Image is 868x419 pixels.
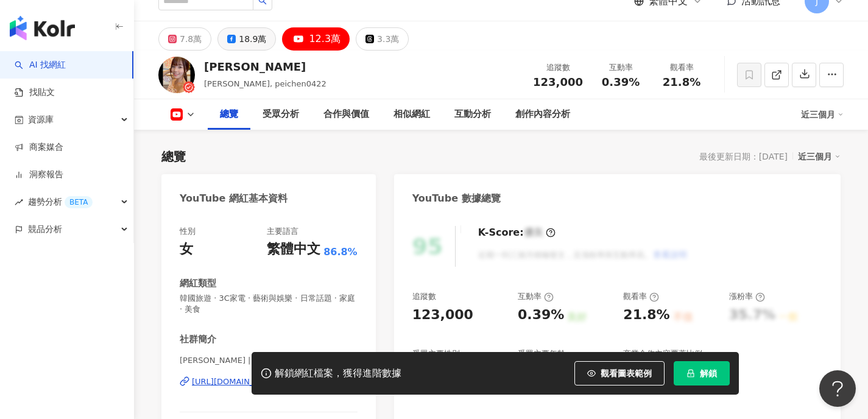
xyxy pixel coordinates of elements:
[801,105,844,124] div: 近三個月
[239,30,266,48] div: 18.9萬
[623,291,659,302] div: 觀看率
[533,62,583,74] div: 追蹤數
[204,79,326,88] span: [PERSON_NAME], peichen0422
[263,107,299,122] div: 受眾分析
[15,86,55,99] a: 找貼文
[28,106,54,133] span: 資源庫
[412,348,460,359] div: 受眾主要性別
[204,59,326,74] div: [PERSON_NAME]
[180,293,358,315] span: 韓國旅遊 · 3C家電 · 藝術與娛樂 · 日常話題 · 家庭 · 美食
[663,76,700,88] span: 21.8%
[412,192,501,205] div: YouTube 數據總覽
[275,367,401,380] div: 解鎖網紅檔案，獲得進階數據
[15,198,23,206] span: rise
[518,306,564,325] div: 0.39%
[220,107,238,122] div: 總覽
[28,216,62,243] span: 競品分析
[10,16,75,40] img: logo
[180,226,196,237] div: 性別
[798,149,841,164] div: 近三個月
[28,188,93,216] span: 趨勢分析
[674,361,730,386] button: 解鎖
[180,333,216,346] div: 社群簡介
[180,30,202,48] div: 7.8萬
[161,148,186,165] div: 總覽
[180,192,288,205] div: YouTube 網紅基本資料
[180,240,193,259] div: 女
[65,196,93,208] div: BETA
[598,62,644,74] div: 互動率
[15,59,66,71] a: searchAI 找網紅
[377,30,399,48] div: 3.3萬
[323,245,358,259] span: 86.8%
[309,30,340,48] div: 12.3萬
[478,226,556,239] div: K-Score :
[574,361,665,386] button: 觀看圖表範例
[32,32,76,43] div: 域名: [URL]
[515,107,570,122] div: 創作內容分析
[393,107,430,122] div: 相似網紅
[533,76,583,88] span: 123,000
[602,76,640,88] span: 0.39%
[699,152,788,161] div: 最後更新日期：[DATE]
[518,348,565,359] div: 受眾主要年齡
[217,27,276,51] button: 18.9萬
[124,72,134,82] img: tab_keywords_by_traffic_grey.svg
[15,141,63,153] a: 商案媒合
[34,19,60,29] div: v 4.0.25
[267,240,320,259] div: 繁體中文
[282,27,350,51] button: 12.3萬
[623,306,669,325] div: 21.8%
[518,291,554,302] div: 互動率
[658,62,705,74] div: 觀看率
[454,107,491,122] div: 互動分析
[601,368,652,378] span: 觀看圖表範例
[158,57,195,93] img: KOL Avatar
[180,277,216,290] div: 網紅類型
[49,72,59,82] img: tab_domain_overview_orange.svg
[19,32,29,43] img: website_grey.svg
[412,306,473,325] div: 123,000
[15,169,63,181] a: 洞察報告
[267,226,298,237] div: 主要語言
[19,19,29,29] img: logo_orange.svg
[412,291,436,302] div: 追蹤數
[158,27,211,51] button: 7.8萬
[323,107,369,122] div: 合作與價值
[138,73,200,81] div: 关键词（按流量）
[729,291,765,302] div: 漲粉率
[356,27,409,51] button: 3.3萬
[623,348,702,359] div: 商業合作內容覆蓋比例
[63,73,94,81] div: 域名概述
